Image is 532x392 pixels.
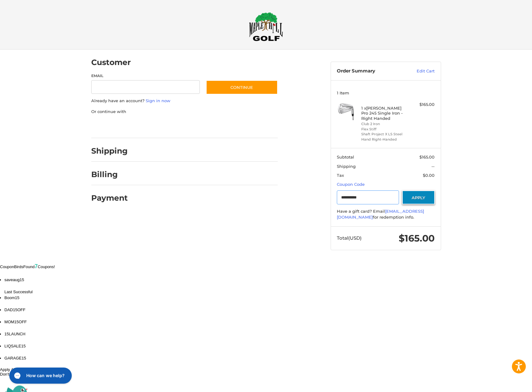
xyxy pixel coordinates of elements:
div: Have a gift card? Email for redemption info. [337,208,435,220]
p: MOM15OFF [4,319,532,325]
a: Coupon Code [337,182,365,187]
p: Or continue with [91,109,278,115]
button: Continue [206,80,278,94]
p: LIQSALE15 [4,343,532,349]
p: Boom15 [4,295,532,301]
input: Gift Certificate or Coupon Code [337,190,399,204]
a: Sign in now [146,98,170,103]
label: Email [91,73,200,79]
span: Total (USD) [337,235,362,241]
span: -- [431,164,435,169]
li: Shaft Project X LS Steel [361,132,409,137]
iframe: PayPal-venmo [194,121,240,132]
p: Already have an account? [91,98,278,104]
h4: 1 x [PERSON_NAME] Pro 245 Single Iron - Right Handed [361,106,409,121]
h2: Shipping [91,146,128,156]
li: Hand Right-Handed [361,137,409,142]
span: Last Successful [4,290,32,294]
img: Maple Hill Golf [249,12,283,41]
p: DAD15OFF [4,307,532,313]
li: Flex Stiff [361,127,409,132]
h2: Billing [91,170,127,179]
span: Tax [337,173,344,178]
span: $165.00 [399,233,435,244]
span: $165.00 [419,155,435,159]
h3: 1 Item [337,90,435,95]
iframe: Google Customer Reviews [481,375,532,392]
h2: Customer [91,58,131,67]
span: Shipping [337,164,356,169]
iframe: PayPal-paylater [142,121,188,132]
div: $165.00 [410,102,435,108]
p: saveaug15 [4,277,532,283]
h3: Order Summary [337,68,403,74]
button: Apply [402,190,435,204]
h2: Payment [91,193,128,203]
span: $0.00 [423,173,435,178]
iframe: PayPal-paypal [89,121,135,132]
span: Subtotal [337,155,354,159]
a: Edit Cart [403,68,435,74]
iframe: Gorgias live chat messenger [6,365,74,386]
li: Club 2 Iron [361,121,409,127]
p: GARAGE15 [4,355,532,361]
p: 15LAUNCH [4,331,532,337]
span: 7 [35,263,38,269]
